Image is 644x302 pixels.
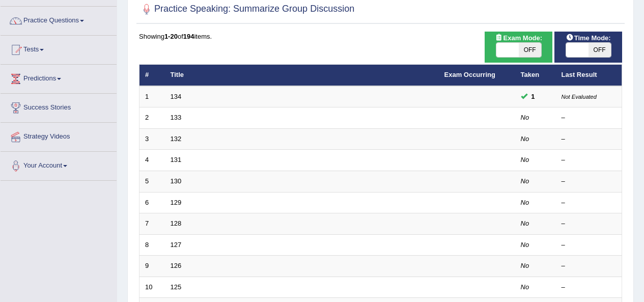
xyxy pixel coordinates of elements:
[444,71,495,78] a: Exam Occurring
[139,86,165,107] td: 1
[165,65,439,86] th: Title
[562,177,617,186] div: –
[491,33,546,43] span: Exam Mode:
[171,219,182,227] a: 128
[171,135,182,143] a: 132
[139,2,354,17] h2: Practice Speaking: Summarize Group Discussion
[139,213,165,235] td: 7
[521,114,529,121] em: No
[521,241,529,249] em: No
[562,219,617,229] div: –
[139,65,165,86] th: #
[171,283,182,291] a: 125
[562,33,615,43] span: Time Mode:
[139,277,165,298] td: 10
[139,234,165,256] td: 8
[139,32,622,41] div: Showing of items.
[556,65,622,86] th: Last Result
[521,219,529,227] em: No
[139,128,165,150] td: 3
[164,33,178,40] b: 1-20
[521,283,529,291] em: No
[171,93,182,100] a: 134
[485,32,552,63] div: Show exams occurring in exams
[171,114,182,121] a: 133
[139,107,165,129] td: 2
[519,43,541,57] span: OFF
[521,177,529,185] em: No
[562,155,617,165] div: –
[139,256,165,277] td: 9
[171,199,182,206] a: 129
[1,94,117,119] a: Success Stories
[1,7,117,32] a: Practice Questions
[1,65,117,90] a: Predictions
[562,198,617,208] div: –
[562,94,597,100] small: Not Evaluated
[171,241,182,249] a: 127
[521,135,529,143] em: No
[562,240,617,250] div: –
[1,36,117,61] a: Tests
[183,33,194,40] b: 194
[521,199,529,206] em: No
[515,65,556,86] th: Taken
[562,261,617,271] div: –
[171,156,182,163] a: 131
[562,113,617,123] div: –
[521,262,529,269] em: No
[171,177,182,185] a: 130
[139,150,165,171] td: 4
[171,262,182,269] a: 126
[527,91,539,102] span: You can still take this question
[139,192,165,213] td: 6
[139,171,165,193] td: 5
[521,156,529,163] em: No
[562,283,617,292] div: –
[589,43,611,57] span: OFF
[1,152,117,177] a: Your Account
[562,134,617,144] div: –
[1,123,117,148] a: Strategy Videos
